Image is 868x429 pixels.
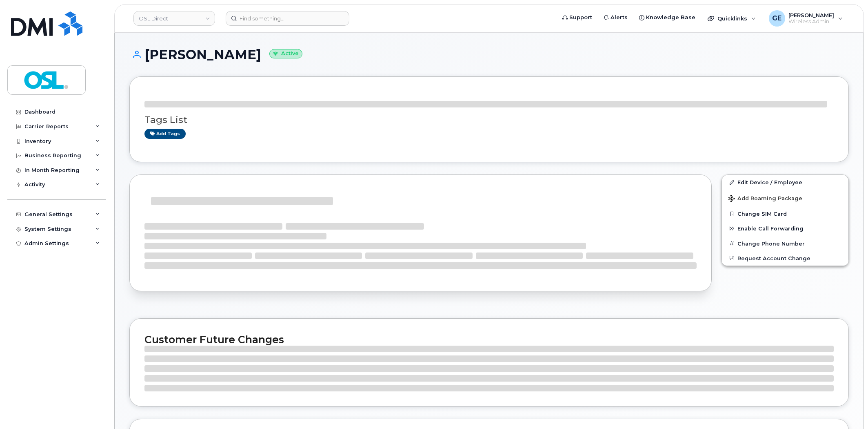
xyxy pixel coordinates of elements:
[722,251,848,266] button: Request Account Change
[144,333,834,346] h2: Customer Future Changes
[269,49,302,58] small: Active
[722,175,848,190] a: Edit Device / Employee
[722,221,848,236] button: Enable Call Forwarding
[722,190,848,206] button: Add Roaming Package
[728,195,802,203] span: Add Roaming Package
[144,115,834,125] h3: Tags List
[129,47,849,62] h1: [PERSON_NAME]
[737,226,804,232] span: Enable Call Forwarding
[722,206,848,221] button: Change SIM Card
[722,236,848,251] button: Change Phone Number
[144,129,186,139] a: Add tags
